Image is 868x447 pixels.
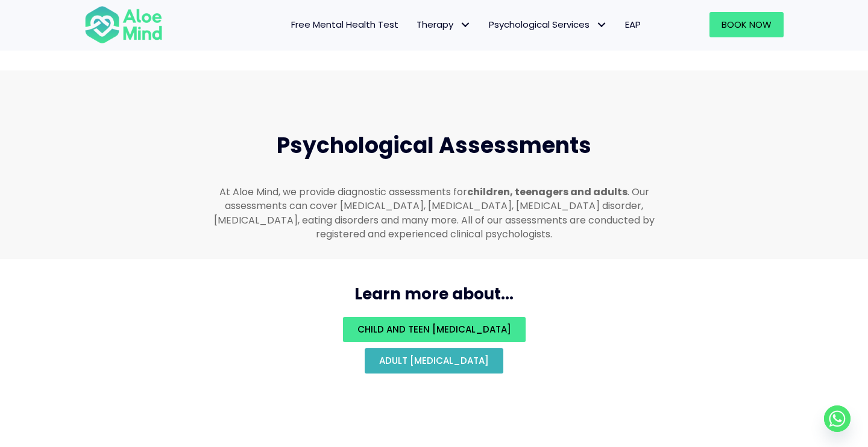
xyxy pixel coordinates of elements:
a: TherapyTherapy: submenu [407,12,480,37]
span: Adult [MEDICAL_DATA] [379,354,489,367]
span: Child and teen [MEDICAL_DATA] [357,323,511,336]
span: Therapy [417,18,471,31]
span: Psychological Services: submenu [593,16,610,34]
a: Psychological ServicesPsychological Services: submenu [480,12,616,37]
span: Free Mental Health Test [291,18,398,31]
span: Psychological Services [489,18,607,31]
h3: Learn more about... [72,283,796,305]
span: Psychological Assessments [277,130,591,161]
strong: children, teenagers and adults [467,185,627,199]
a: Book Now [709,12,784,37]
a: Whatsapp [824,405,851,432]
a: EAP [616,12,650,37]
img: Aloe mind Logo [84,5,163,45]
a: Child and teen [MEDICAL_DATA] [343,317,526,342]
span: EAP [625,18,641,31]
span: Therapy: submenu [456,16,474,34]
p: At Aloe Mind, we provide diagnostic assessments for . Our assessments can cover [MEDICAL_DATA], [... [207,185,661,241]
a: Free Mental Health Test [282,12,407,37]
a: Adult [MEDICAL_DATA] [365,348,503,374]
span: Book Now [722,18,772,31]
nav: Menu [178,12,650,37]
